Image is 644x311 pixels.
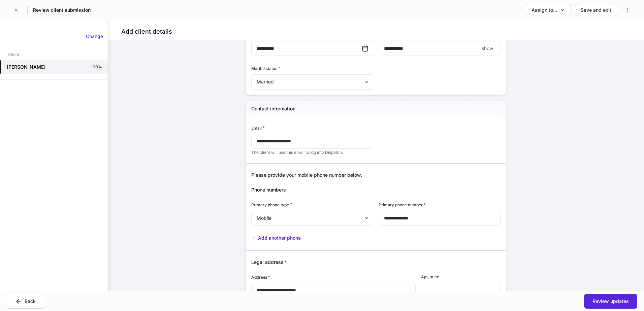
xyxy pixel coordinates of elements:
[246,251,501,266] div: Legal address
[251,150,373,155] p: The client will use this email to log into Dispatch.
[592,298,629,305] div: Review updates
[575,4,617,16] button: Save and exit
[251,235,301,242] button: Add another phone
[246,178,501,193] div: Phone numbers
[584,294,637,309] button: Review updates
[251,125,265,131] h6: Email
[526,4,571,16] button: Assign to...
[7,294,44,309] button: Back
[82,31,107,42] button: Change
[121,28,172,36] h4: Add client details
[379,201,426,208] h6: Primary phone number
[251,274,270,280] h6: Address
[86,33,103,40] div: Change
[421,274,439,280] h6: Apt, suite
[251,74,373,89] div: Married
[581,7,611,13] div: Save and exit
[251,211,373,226] div: Mobile
[91,64,102,70] p: 100%
[482,45,493,52] p: show
[251,172,501,178] div: Please provide your mobile phone number below.
[532,7,557,13] div: Assign to...
[251,201,292,208] h6: Primary phone type
[251,65,280,72] h6: Marital status
[7,64,45,70] h5: [PERSON_NAME]
[33,7,91,13] h5: Review client submission
[251,105,295,112] h5: Contact information
[8,48,19,60] div: Client
[25,298,36,305] div: Back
